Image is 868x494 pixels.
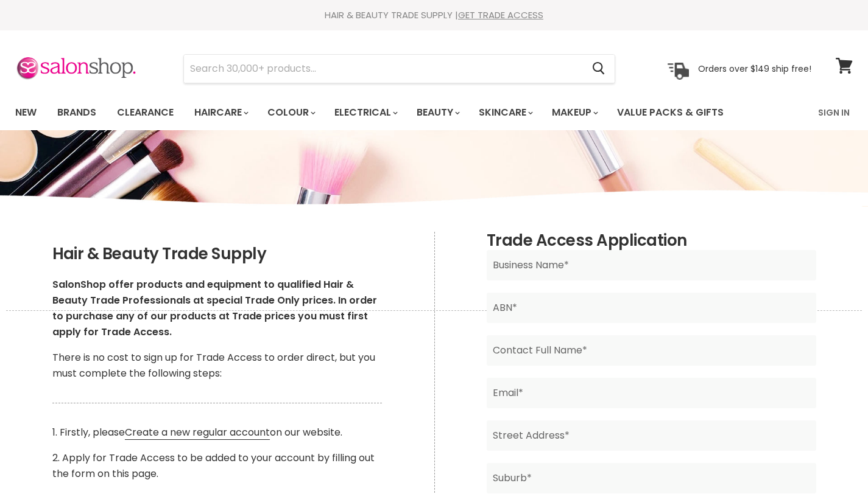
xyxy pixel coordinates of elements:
[582,55,615,83] button: Search
[48,100,105,125] a: Brands
[185,100,256,125] a: Haircare
[108,100,183,125] a: Clearance
[811,100,857,125] a: Sign In
[52,450,383,482] p: 2. Apply for Trade Access to be added to your account by filling out the form on this page.
[52,277,383,340] p: SalonShop offer products and equipment to qualified Hair & Beauty Trade Professionals at special ...
[6,95,772,130] ul: Main menu
[458,9,543,21] a: GET TRADE ACCESS
[6,100,46,125] a: New
[608,100,733,125] a: Value Packs & Gifts
[487,232,816,250] h2: Trade Access Application
[470,100,540,125] a: Skincare
[258,100,323,125] a: Colour
[125,425,270,440] a: Create a new regular account
[52,350,383,381] p: There is no cost to sign up for Trade Access to order direct, but you must complete the following...
[183,54,615,83] form: Product
[543,100,605,125] a: Makeup
[52,425,383,440] p: 1. Firstly, please on our website.
[325,100,405,125] a: Electrical
[408,100,467,125] a: Beauty
[52,245,383,263] h2: Hair & Beauty Trade Supply
[698,63,811,74] p: Orders over $149 ship free!
[184,55,582,83] input: Search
